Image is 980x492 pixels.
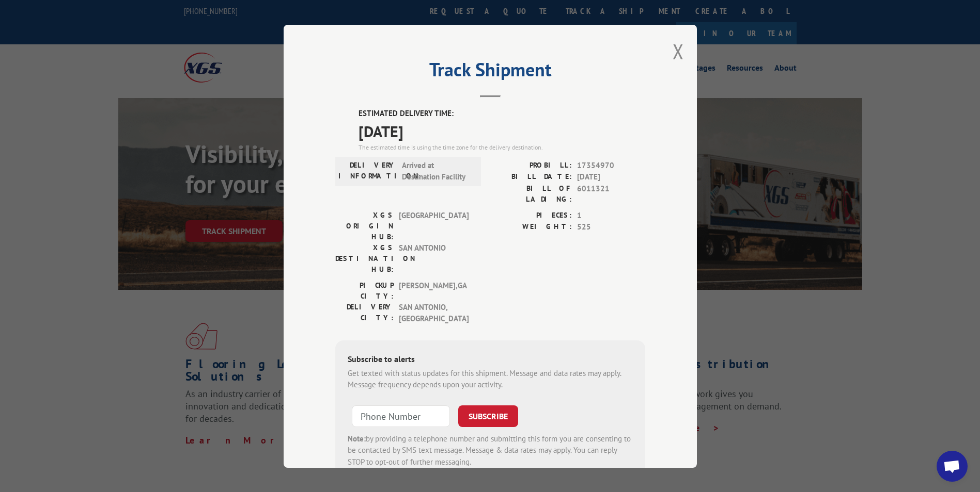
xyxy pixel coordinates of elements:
h2: Track Shipment [335,62,645,82]
span: [GEOGRAPHIC_DATA] [399,209,469,242]
label: DELIVERY CITY: [335,301,394,324]
span: [PERSON_NAME] , GA [399,280,469,301]
input: Phone Number [352,405,450,427]
div: Subscribe to alerts [348,352,633,367]
label: XGS ORIGIN HUB: [335,209,394,242]
span: 6011321 [577,183,645,204]
span: [DATE] [359,119,645,142]
label: PIECES: [490,209,572,221]
label: DELIVERY INFORMATION: [338,159,397,183]
span: SAN ANTONIO [399,242,469,274]
span: Arrived at Destination Facility [402,159,472,183]
span: 525 [577,221,645,233]
button: Close modal [673,38,684,65]
div: by providing a telephone number and submitting this form you are consenting to be contacted by SM... [348,433,633,468]
a: Open chat [937,451,968,482]
div: The estimated time is using the time zone for the delivery destination. [359,142,645,152]
strong: Note: [348,433,366,443]
span: [DATE] [577,171,645,183]
span: SAN ANTONIO , [GEOGRAPHIC_DATA] [399,301,469,324]
span: 1 [577,209,645,221]
label: BILL DATE: [490,171,572,183]
label: ESTIMATED DELIVERY TIME: [359,108,645,120]
span: 17354970 [577,159,645,171]
div: Get texted with status updates for this shipment. Message and data rates may apply. Message frequ... [348,367,633,390]
button: SUBSCRIBE [458,405,518,427]
label: PROBILL: [490,159,572,171]
label: WEIGHT: [490,221,572,233]
label: XGS DESTINATION HUB: [335,242,394,274]
label: BILL OF LADING: [490,183,572,204]
label: PICKUP CITY: [335,280,394,301]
